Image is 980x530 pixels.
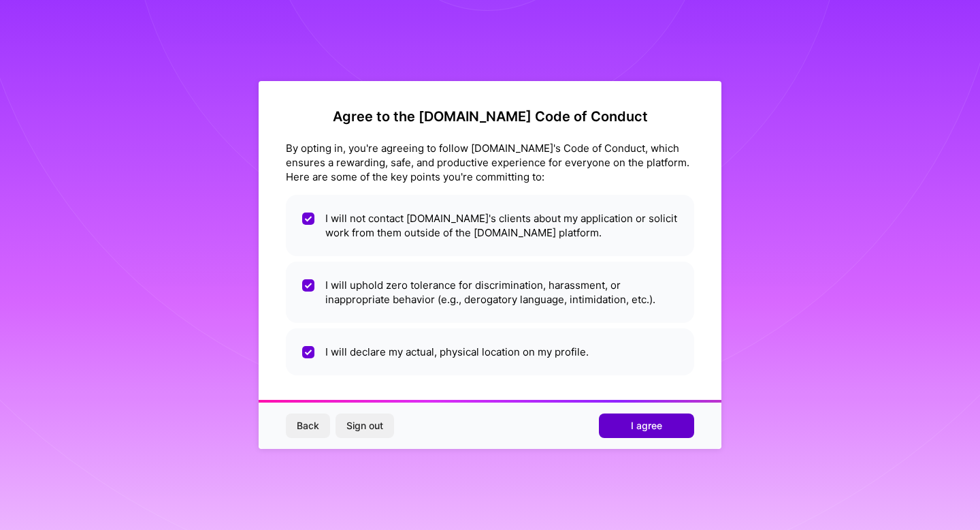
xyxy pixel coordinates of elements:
div: By opting in, you're agreeing to follow [DOMAIN_NAME]'s Code of Conduct, which ensures a rewardin... [286,141,694,184]
span: Back [297,419,319,433]
button: Back [286,414,330,438]
li: I will uphold zero tolerance for discrimination, harassment, or inappropriate behavior (e.g., der... [286,262,694,323]
button: I agree [599,414,694,438]
h2: Agree to the [DOMAIN_NAME] Code of Conduct [286,108,694,125]
span: I agree [631,419,662,433]
span: Sign out [346,419,383,433]
li: I will not contact [DOMAIN_NAME]'s clients about my application or solicit work from them outside... [286,195,694,256]
li: I will declare my actual, physical location on my profile. [286,328,694,375]
button: Sign out [336,414,394,438]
